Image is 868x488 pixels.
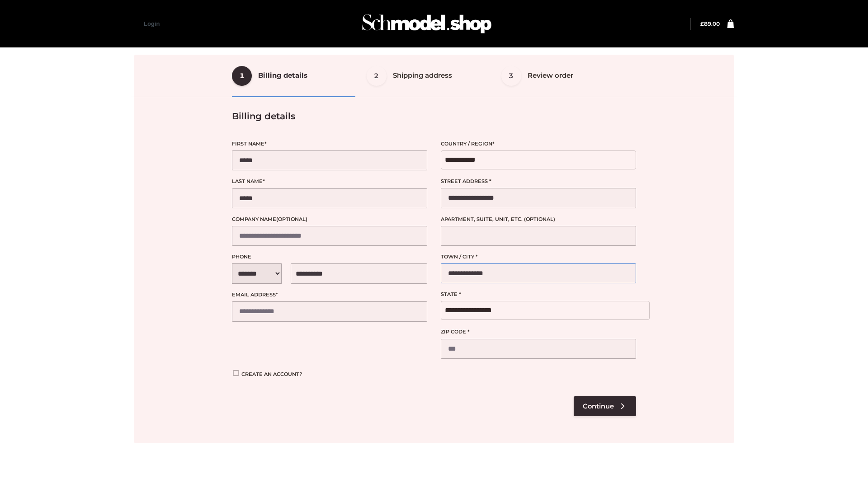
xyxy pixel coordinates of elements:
a: Login [144,20,160,27]
img: Schmodel Admin 964 [359,6,495,42]
a: £89.00 [700,20,720,27]
bdi: 89.00 [700,20,720,27]
span: £ [700,20,704,27]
